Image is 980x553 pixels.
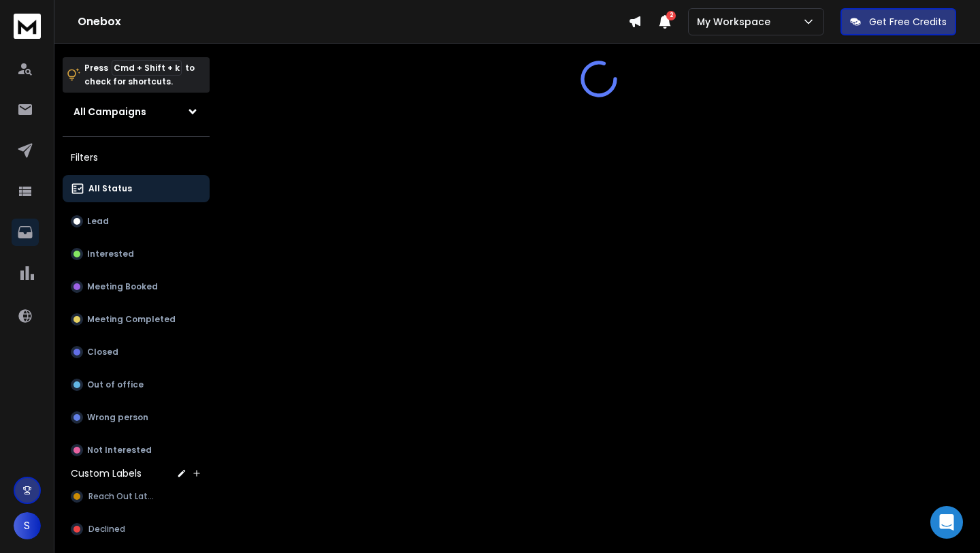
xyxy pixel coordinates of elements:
button: S [14,512,41,539]
button: Not Interested [63,437,210,464]
p: My Workspace [697,15,776,29]
h3: Custom Labels [71,467,142,480]
p: Press to check for shortcuts. [84,61,195,89]
p: Closed [87,347,118,358]
h3: Filters [63,148,210,167]
button: Get Free Credits [840,8,956,35]
button: Meeting Booked [63,273,210,300]
button: Interested [63,240,210,268]
button: Wrong person [63,404,210,431]
button: Out of office [63,371,210,398]
p: Out of office [87,379,144,390]
p: Meeting Completed [87,314,176,325]
h1: Onebox [78,14,628,30]
p: Meeting Booked [87,281,158,292]
button: Closed [63,338,210,366]
img: logo [14,14,41,39]
p: Interested [87,249,134,259]
span: 2 [666,11,676,20]
p: Get Free Credits [869,15,947,29]
button: Declined [63,516,210,543]
button: All Campaigns [63,98,210,125]
span: Cmd + Shift + k [112,60,182,76]
h1: All Campaigns [73,105,146,118]
button: Reach Out Later [63,483,210,510]
span: Reach Out Later [88,491,155,502]
p: Wrong person [87,412,148,423]
span: Declined [88,524,125,535]
div: Open Intercom Messenger [930,506,963,539]
button: All Status [63,175,210,202]
p: Not Interested [87,445,152,456]
p: All Status [88,183,132,194]
button: Lead [63,208,210,235]
p: Lead [87,216,109,227]
button: Meeting Completed [63,306,210,333]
